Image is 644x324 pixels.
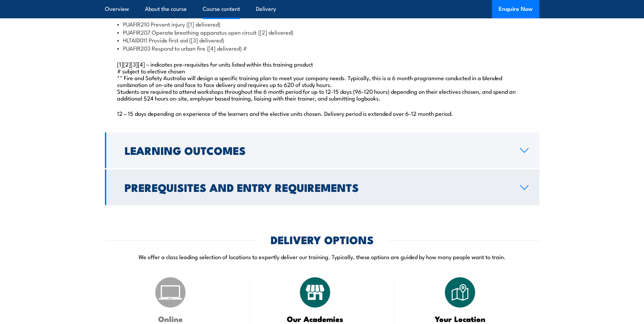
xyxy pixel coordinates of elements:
p: We offer a class leading selection of locations to expertly deliver our training. Typically, thes... [105,253,539,260]
h3: Online [122,315,219,323]
p: [1][2][3][4] – indicates pre-requisites for units listed within this training product # subject t... [117,60,527,101]
a: Prerequisites and Entry Requirements [105,169,539,205]
h3: Your Location [411,315,509,323]
h2: DELIVERY OPTIONS [271,235,374,244]
li: PUAFIR210 Prevent injury ([1] delivered) [117,20,527,28]
li: PUAFIR203 Respond to urban fire ([4] delivered) # [117,44,527,52]
h2: Learning Outcomes [125,145,509,155]
h2: Prerequisites and Entry Requirements [125,182,509,192]
p: 12 – 15 days depending on experience of the learners and the elective units chosen. Delivery peri... [117,110,527,116]
a: Learning Outcomes [105,132,539,168]
h3: Our Academies [266,315,364,323]
li: HLTAID011 Provide first aid ([3] delivered) [117,36,527,44]
li: PUAFIR207 Operate breathing apparatus open circuit ([2] delivered) [117,28,527,36]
